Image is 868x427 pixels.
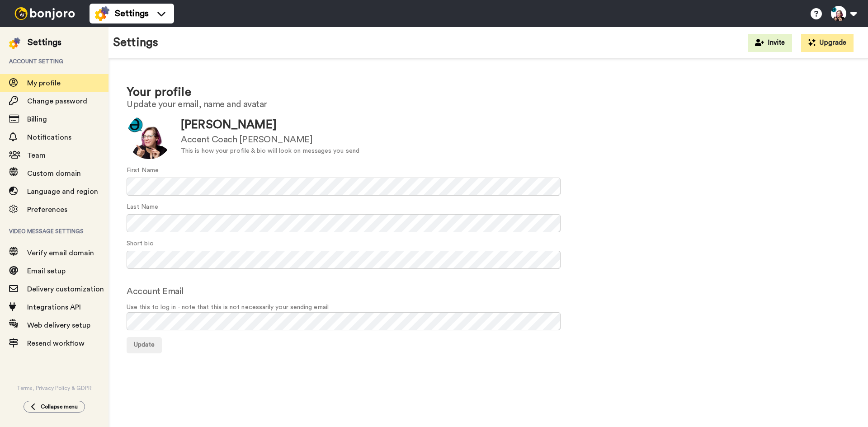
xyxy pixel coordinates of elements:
[27,322,90,329] span: Web delivery setup
[27,206,67,213] span: Preferences
[127,239,154,249] label: Short bio
[127,99,850,109] h2: Update your email, name and avatar
[113,36,158,49] h1: Settings
[27,267,66,275] span: Email setup
[181,146,359,156] div: This is how your profile & bio will look on messages you send
[127,303,850,312] span: Use this to log in - note that this is not necessarily your sending email
[95,6,109,21] img: settings-colored.svg
[127,202,158,212] label: Last Name
[27,98,87,105] span: Change password
[801,34,854,52] button: Upgrade
[24,401,85,413] button: Collapse menu
[127,86,850,99] h1: Your profile
[181,117,359,133] div: [PERSON_NAME]
[27,134,71,141] span: Notifications
[134,342,155,348] span: Update
[41,403,78,410] span: Collapse menu
[28,36,61,49] div: Settings
[27,170,81,177] span: Custom domain
[27,340,85,347] span: Resend workflow
[115,7,149,20] span: Settings
[127,285,184,298] label: Account Email
[127,166,159,175] label: First Name
[27,286,104,293] span: Delivery customization
[181,133,359,146] div: Accent Coach [PERSON_NAME]
[127,337,162,353] button: Update
[11,7,79,20] img: bj-logo-header-white.svg
[27,188,98,195] span: Language and region
[748,34,792,52] button: Invite
[27,80,61,87] span: My profile
[27,152,46,159] span: Team
[9,38,20,49] img: settings-colored.svg
[27,304,81,311] span: Integrations API
[27,249,94,257] span: Verify email domain
[27,116,47,123] span: Billing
